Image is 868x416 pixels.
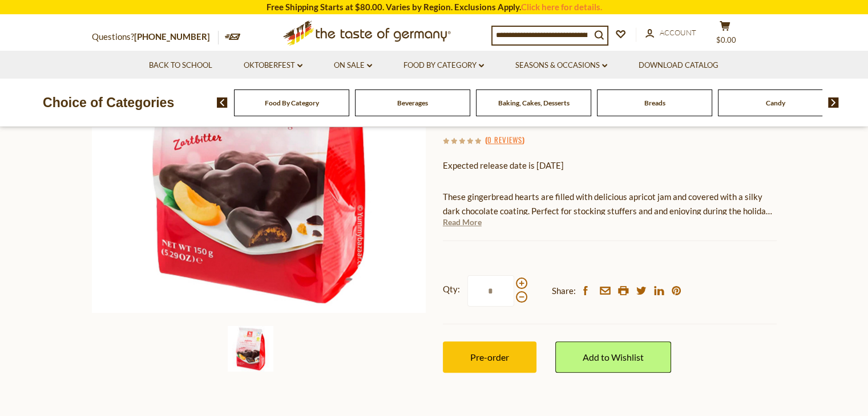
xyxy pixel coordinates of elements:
[217,97,228,108] img: previous arrow
[644,99,665,107] a: Breads
[228,326,273,372] img: Weiss Apricot Filled Lebkuchen Herzen in Dark Chocolate
[334,59,372,72] a: On Sale
[443,341,536,373] button: Pre-order
[660,28,696,37] span: Account
[397,99,428,107] a: Beverages
[555,341,671,373] a: Add to Wishlist
[467,275,514,307] input: Qty:
[521,2,602,12] a: Click here for details.
[149,59,212,72] a: Back to School
[403,59,484,72] a: Food By Category
[134,31,210,42] a: [PHONE_NUMBER]
[244,59,302,72] a: Oktoberfest
[265,99,319,107] a: Food By Category
[92,30,219,44] p: Questions?
[552,284,576,298] span: Share:
[645,27,696,39] a: Account
[443,190,777,218] p: These gingerbread hearts are filled with delicious apricot jam and covered with a silky dark choc...
[498,99,570,107] a: Baking, Cakes, Desserts
[443,217,482,228] a: Read More
[485,134,524,145] span: ( )
[716,35,736,44] span: $0.00
[828,97,839,108] img: next arrow
[443,158,777,173] p: Expected release date is [DATE]
[708,21,742,49] button: $0.00
[487,134,522,146] a: 0 Reviews
[443,282,460,296] strong: Qty:
[639,59,718,72] a: Download Catalog
[766,99,785,107] a: Candy
[470,352,509,362] span: Pre-order
[515,59,607,72] a: Seasons & Occasions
